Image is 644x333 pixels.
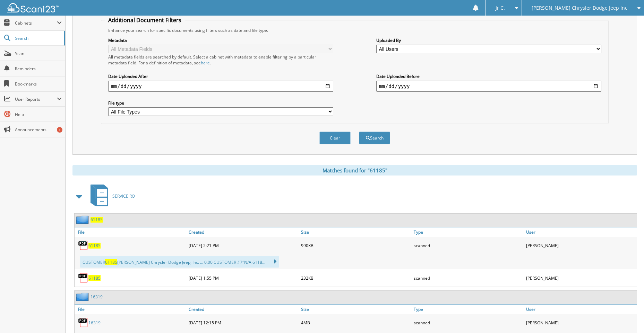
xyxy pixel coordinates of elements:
[359,132,390,144] button: Search
[524,316,637,330] div: [PERSON_NAME]
[15,96,57,102] span: User Reports
[524,227,637,237] a: User
[105,16,185,24] legend: Additional Document Filters
[524,271,637,285] div: [PERSON_NAME]
[88,275,101,281] a: 61185
[299,227,412,237] a: Size
[524,305,637,314] a: User
[299,305,412,314] a: Size
[86,182,135,210] a: SERVICE RO
[75,305,187,314] a: File
[112,193,135,199] span: SERVICE RO
[78,240,88,251] img: PDF.png
[76,215,91,224] img: folder2.png
[15,51,62,56] span: Scan
[412,227,524,237] a: Type
[78,273,88,283] img: PDF.png
[412,238,524,252] div: scanned
[15,20,57,26] span: Cabinets
[91,217,103,223] a: 61185
[57,127,62,133] div: 1
[108,73,333,79] label: Date Uploaded After
[105,27,604,33] div: Enhance your search for specific documents using filters such as date and file type.
[108,37,333,43] label: Metadata
[15,81,62,87] span: Bookmarks
[80,256,279,268] div: CUSTOMER [PERSON_NAME] Chrysler Dodge Jeep, Inc. ... 0.00 CUSTOMER #7°N/A 6118...
[187,271,299,285] div: [DATE] 1:55 PM
[524,238,637,252] div: [PERSON_NAME]
[15,127,62,133] span: Announcements
[376,81,601,92] input: end
[496,6,505,10] span: Jr C.
[299,316,412,330] div: 4MB
[7,3,59,12] img: scan123-logo-white.svg
[15,66,62,72] span: Reminders
[91,294,103,300] a: 16319
[412,271,524,285] div: scanned
[88,320,101,326] a: 16319
[15,35,61,41] span: Search
[532,6,627,10] span: [PERSON_NAME] Chrysler Dodge Jeep Inc
[299,238,412,252] div: 990KB
[187,227,299,237] a: Created
[201,60,210,66] a: here
[75,227,187,237] a: File
[187,316,299,330] div: [DATE] 12:15 PM
[187,305,299,314] a: Created
[108,81,333,92] input: start
[15,111,62,117] span: Help
[88,243,101,249] a: 61185
[412,316,524,330] div: scanned
[299,271,412,285] div: 232KB
[76,292,91,301] img: folder2.png
[108,100,333,106] label: File type
[108,54,333,66] div: All metadata fields are searched by default. Select a cabinet with metadata to enable filtering b...
[319,132,351,144] button: Clear
[412,305,524,314] a: Type
[72,165,637,175] div: Matches found for "61185"
[78,317,88,328] img: PDF.png
[376,73,601,79] label: Date Uploaded Before
[105,259,117,265] span: 61185
[187,238,299,252] div: [DATE] 2:21 PM
[376,37,601,43] label: Uploaded By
